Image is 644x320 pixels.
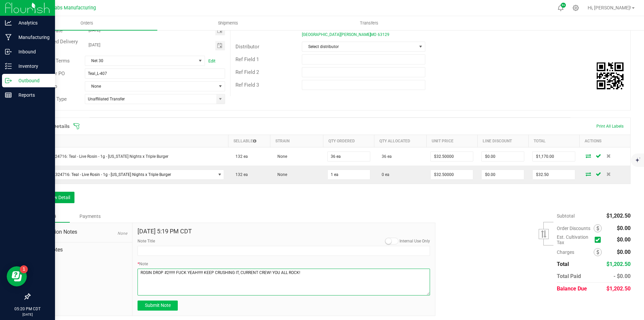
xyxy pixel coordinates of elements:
[34,154,168,159] span: M00002324716: Teal - Live Rosin - 1g - [US_STATE] Nights x Triple Burger
[235,56,259,62] span: Ref Field 1
[16,16,157,30] a: Orders
[370,32,370,37] span: ,
[35,39,78,52] span: Requested Delivery Date
[603,172,613,176] span: Delete Order Detail
[597,62,624,89] qrcode: 00005626
[235,82,259,88] span: Ref Field 3
[145,303,171,308] span: Submit Note
[34,170,224,180] span: NO DATA FOUND
[557,285,587,292] span: Balance Due
[351,20,387,26] span: Transfers
[606,285,631,292] span: $1,202.50
[5,19,12,26] inline-svg: Analytics
[70,210,110,222] div: Payments
[323,135,374,147] th: Qty Ordered
[482,170,524,179] input: 0
[35,246,127,254] span: Order Notes
[431,170,473,179] input: 0
[209,20,247,26] span: Shipments
[3,312,52,317] p: [DATE]
[270,135,323,147] th: Strain
[12,91,52,99] p: Reports
[208,58,215,63] a: Edit
[597,62,624,89] img: Scan me!
[595,235,604,244] span: Calculate cultivation tax
[85,56,196,65] span: Net 30
[12,48,52,56] p: Inbound
[3,306,52,312] p: 05:20 PM CDT
[215,26,225,35] span: Toggle calendar
[572,5,580,11] div: Manage settings
[588,5,631,10] span: Hi, [PERSON_NAME]!
[235,26,254,32] span: Address
[35,228,127,236] span: Destination Notes
[235,69,259,75] span: Ref Field 2
[5,48,12,55] inline-svg: Inbound
[528,135,579,147] th: Total
[431,152,473,161] input: 0
[426,135,477,147] th: Unit Price
[138,228,430,235] h4: [DATE] 5:19 PM CDT
[557,234,592,245] span: Est. Cultivation Tax
[228,135,270,147] th: Sellable
[235,44,259,50] span: Distributor
[603,154,613,158] span: Delete Order Detail
[378,32,389,37] span: 63129
[12,19,52,27] p: Analytics
[533,170,575,179] input: 0
[5,34,12,41] inline-svg: Manufacturing
[328,170,370,179] input: 0
[232,172,248,177] span: 132 ea
[435,26,453,32] span: Contact
[5,92,12,98] inline-svg: Reports
[71,20,102,26] span: Orders
[533,152,575,161] input: 0
[328,152,370,161] input: 0
[378,154,392,159] span: 36 ea
[562,4,565,7] span: 9+
[20,265,28,273] iframe: Resource center unread badge
[593,154,603,158] span: Save Order Detail
[302,32,371,37] span: [GEOGRAPHIC_DATA][PERSON_NAME]
[41,5,96,11] span: Teal Labs Manufacturing
[157,16,299,30] a: Shipments
[617,236,631,243] span: $0.00
[30,135,228,147] th: Item
[593,172,603,176] span: Save Order Detail
[138,238,155,244] label: Note Title
[370,32,376,37] span: MO
[557,261,569,267] span: Total
[12,62,52,70] p: Inventory
[374,135,427,147] th: Qty Allocated
[399,238,430,244] label: Internal Use Only
[302,42,416,51] span: Select distributor
[557,273,581,279] span: Total Paid
[7,266,27,286] iframe: Resource center
[378,172,389,177] span: 0 ea
[299,16,440,30] a: Transfers
[232,154,248,159] span: 132 ea
[215,41,225,50] span: Toggle calendar
[117,231,127,236] span: None
[5,77,12,84] inline-svg: Outbound
[138,301,178,311] button: Submit Note
[579,135,630,147] th: Actions
[477,135,528,147] th: Line Discount
[35,170,216,179] span: M00002324716: Teal - Live Rosin - 1g - [US_STATE] Nights x Triple Burger
[5,63,12,70] inline-svg: Inventory
[12,77,52,85] p: Outbound
[557,213,575,219] span: Subtotal
[606,213,631,219] span: $1,202.50
[274,154,287,159] span: None
[274,172,287,177] span: None
[557,226,594,231] span: Order Discounts
[12,33,52,41] p: Manufacturing
[557,249,594,255] span: Charges
[606,261,631,267] span: $1,202.50
[617,249,631,255] span: $0.00
[613,273,631,279] span: - $0.00
[482,152,524,161] input: 0
[138,261,148,267] label: Note
[617,225,631,231] span: $0.00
